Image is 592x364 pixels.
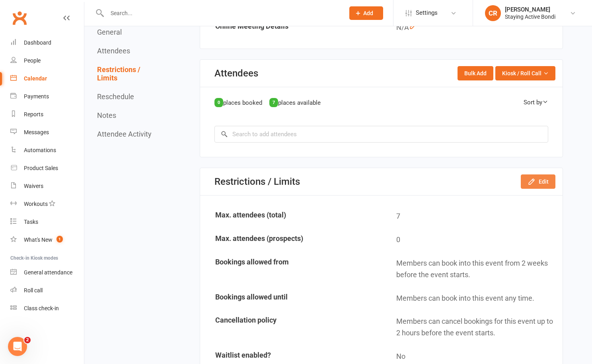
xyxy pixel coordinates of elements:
[97,28,122,36] button: General
[201,16,381,39] td: Online Meeting Details
[24,129,49,135] div: Messages
[10,70,84,88] a: Calendar
[223,99,262,106] span: places booked
[524,98,548,107] div: Sort by
[24,75,47,82] div: Calendar
[10,88,84,106] a: Payments
[416,4,438,22] span: Settings
[214,68,258,79] div: Attendees
[24,57,41,64] div: People
[10,123,84,141] a: Messages
[97,111,116,119] button: Notes
[10,177,84,195] a: Waivers
[24,269,72,276] div: General attendance
[396,22,557,33] div: N/A
[10,282,84,299] a: Roll call
[10,231,84,249] a: What's New1
[505,13,555,20] div: Staying Active Bondi
[382,229,562,251] td: 0
[105,8,339,19] input: Search...
[214,176,300,187] div: Restrictions / Limits
[214,126,548,143] input: Search to add attendees
[24,39,51,46] div: Dashboard
[24,287,43,294] div: Roll call
[10,52,84,70] a: People
[24,219,38,225] div: Tasks
[382,205,562,228] td: 7
[56,236,63,243] span: 1
[10,159,84,177] a: Product Sales
[485,5,501,21] div: CR
[201,205,381,228] td: Max. attendees (total)
[24,111,43,117] div: Reports
[24,201,48,207] div: Workouts
[97,65,162,82] button: Restrictions / Limits
[505,6,555,13] div: [PERSON_NAME]
[201,252,381,286] td: Bookings allowed from
[382,310,562,344] td: Members can cancel bookings for this event up to 2 hours before the event starts.
[10,213,84,231] a: Tasks
[24,93,49,100] div: Payments
[24,237,53,243] div: What's New
[10,34,84,52] a: Dashboard
[97,130,152,138] button: Attendee Activity
[269,98,278,107] div: 7
[201,310,381,344] td: Cancellation policy
[24,305,59,311] div: Class check-in
[24,147,56,153] div: Automations
[502,69,541,78] span: Kiosk / Roll Call
[24,183,43,189] div: Waivers
[10,264,84,282] a: General attendance kiosk mode
[10,141,84,159] a: Automations
[97,92,134,101] button: Reschedule
[201,229,381,251] td: Max. attendees (prospects)
[10,299,84,317] a: Class kiosk mode
[201,287,381,310] td: Bookings allowed until
[495,66,555,80] button: Kiosk / Roll Call
[10,195,84,213] a: Workouts
[214,98,223,107] div: 0
[10,8,29,28] a: Clubworx
[8,337,27,356] iframe: Intercom live chat
[363,10,373,16] span: Add
[458,66,493,80] button: Bulk Add
[382,252,562,286] td: Members can book into this event from 2 weeks before the event starts.
[97,47,130,55] button: Attendees
[24,337,31,343] span: 2
[10,106,84,123] a: Reports
[521,174,555,189] button: Edit
[382,287,562,310] td: Members can book into this event any time.
[278,99,321,106] span: places available
[24,165,58,171] div: Product Sales
[349,6,383,20] button: Add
